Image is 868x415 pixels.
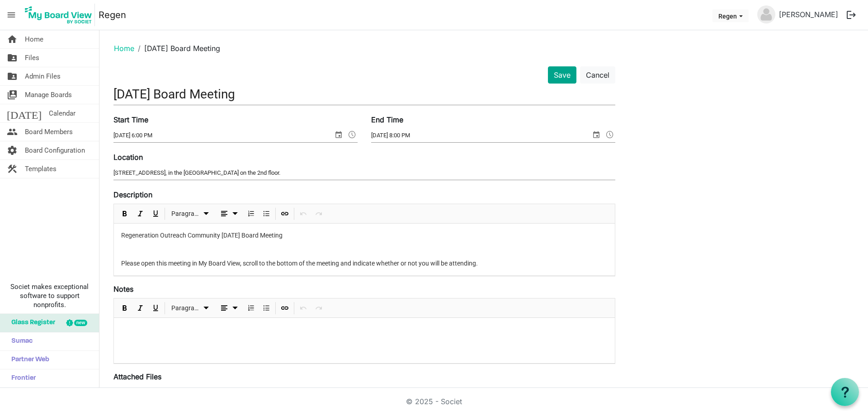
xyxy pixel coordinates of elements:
img: no-profile-picture.svg [757,5,775,23]
label: Location [113,152,143,163]
span: switch_account [7,86,18,104]
p: Please open this meeting in My Board View, scroll to the bottom of the meeting and indicate wheth... [121,259,608,268]
a: Regen [99,6,126,24]
div: Numbered List [243,298,259,317]
button: Regen dropdownbutton [712,9,749,22]
label: Attached Files [113,371,161,382]
button: Insert Link [279,208,291,219]
div: Numbered List [243,204,259,223]
span: Calendar [49,104,75,122]
span: folder_shared [7,49,18,67]
span: Templates [25,160,57,178]
div: Alignments [214,298,244,317]
span: Societ makes exceptional software to support nonprofits. [4,282,95,309]
span: Partner Web [7,351,49,369]
div: Italic [132,204,148,223]
a: Home [114,44,134,53]
div: Formats [166,298,214,317]
span: Paragraph [171,208,201,219]
label: Description [113,189,152,200]
label: Start Time [113,114,148,125]
button: dropdownbutton [216,208,242,219]
button: logout [842,5,861,24]
div: Insert Link [277,298,292,317]
button: Paragraph dropdownbutton [168,208,213,219]
a: © 2025 - Societ [406,397,462,406]
p: Regeneration Outreach Community [DATE] Board Meeting [121,231,608,240]
button: Bulleted List [260,303,273,314]
label: End Time [371,114,403,125]
div: Insert Link [277,204,292,223]
span: Sumac [7,332,33,350]
button: Cancel [580,66,615,84]
div: Underline [148,298,163,317]
a: [PERSON_NAME] [775,5,842,23]
span: Home [25,30,43,48]
div: Bulleted List [259,298,274,317]
span: [DATE] [7,104,42,122]
div: Formats [166,204,214,223]
input: Title [113,84,615,105]
span: people [7,123,18,141]
label: Notes [113,284,133,294]
div: Bold [117,298,132,317]
button: Underline [150,303,162,314]
span: Frontier [7,369,36,387]
div: Bulleted List [259,204,274,223]
div: new [74,320,87,326]
div: Italic [132,298,148,317]
button: Bold [119,303,131,314]
li: [DATE] Board Meeting [134,43,220,54]
span: folder_shared [7,67,18,85]
button: Paragraph dropdownbutton [168,303,213,314]
div: Bold [117,204,132,223]
span: settings [7,141,18,159]
span: Glass Register [7,314,55,332]
span: select [333,129,344,140]
a: My Board View Logo [22,4,99,26]
span: construction [7,160,18,178]
span: home [7,30,18,48]
span: Board Configuration [25,141,85,159]
button: Numbered List [245,208,257,219]
button: Insert Link [279,303,291,314]
img: My Board View Logo [22,4,95,26]
span: Board Members [25,123,73,141]
button: Bold [119,208,131,219]
button: dropdownbutton [216,303,242,314]
span: menu [3,6,20,23]
span: Admin Files [25,67,61,85]
span: select [591,129,602,140]
button: Bulleted List [260,208,273,219]
button: Save [548,66,576,84]
button: Italic [134,208,146,219]
span: Files [25,49,39,67]
span: Paragraph [171,303,201,314]
span: Manage Boards [25,86,72,104]
div: Alignments [214,204,244,223]
button: Italic [134,303,146,314]
button: Underline [150,208,162,219]
div: Underline [148,204,163,223]
button: Numbered List [245,303,257,314]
